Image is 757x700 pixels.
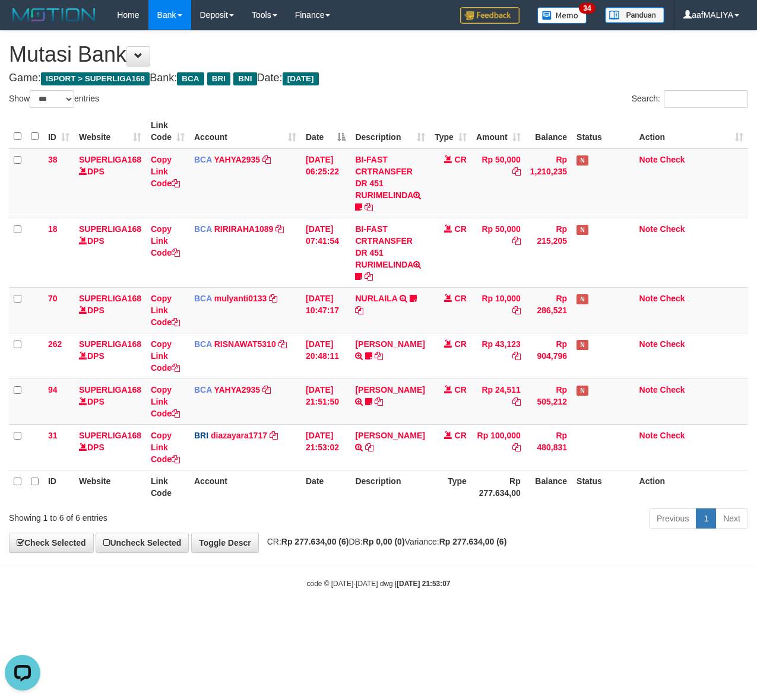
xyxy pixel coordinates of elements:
[525,148,572,218] td: Rp 1,210,235
[512,351,521,361] a: Copy Rp 43,123 to clipboard
[214,294,267,303] a: mulyanti0133
[301,148,350,218] td: [DATE] 06:25:22
[471,333,525,378] td: Rp 43,123
[151,155,180,188] a: Copy Link Code
[471,287,525,333] td: Rp 10,000
[211,431,267,440] a: diazayara1717
[194,385,212,394] span: BCA
[355,385,425,394] a: [PERSON_NAME]
[151,385,180,418] a: Copy Link Code
[43,114,74,148] th: ID: activate to sort column ascending
[48,339,62,349] span: 262
[471,378,525,424] td: Rp 24,511
[471,424,525,470] td: Rp 100,000
[660,294,685,303] a: Check
[525,378,572,424] td: Rp 505,212
[430,114,471,148] th: Type: activate to sort column ascending
[194,339,212,349] span: BCA
[74,424,146,470] td: DPS
[660,431,685,440] a: Check
[375,397,383,406] a: Copy SYUBBANUR RAHMAN to clipboard
[455,339,467,349] span: CR
[355,306,363,315] a: Copy NURLAILA to clipboard
[41,72,150,85] span: ISPORT > SUPERLIGA168
[365,272,373,281] a: Copy BI-FAST CRTRANSFER DR 451 RURIMELINDA to clipboard
[9,43,748,66] h1: Mutasi Bank
[355,294,397,303] a: NURLAILA
[455,385,467,394] span: CR
[9,533,94,553] a: Check Selected
[537,7,587,24] img: Button%20Memo.svg
[74,470,146,504] th: Website
[301,218,350,287] td: [DATE] 07:41:54
[635,470,748,504] th: Action
[660,339,685,349] a: Check
[471,114,525,148] th: Amount: activate to sort column ascending
[512,306,521,315] a: Copy Rp 10,000 to clipboard
[350,114,429,148] th: Description: activate to sort column ascending
[74,378,146,424] td: DPS
[151,224,180,257] a: Copy Link Code
[579,3,595,14] span: 34
[460,7,520,24] img: Feedback.jpg
[262,385,271,394] a: Copy YAHYA2935 to clipboard
[151,431,180,464] a: Copy Link Code
[350,218,429,287] td: BI-FAST CRTRANSFER DR 451 RURIMELINDA
[577,340,588,350] span: Has Note
[301,378,350,424] td: [DATE] 21:51:50
[715,508,748,529] a: Next
[660,155,685,164] a: Check
[9,507,306,524] div: Showing 1 to 6 of 6 entries
[74,218,146,287] td: DPS
[471,218,525,287] td: Rp 50,000
[9,90,99,108] label: Show entries
[301,287,350,333] td: [DATE] 10:47:17
[375,351,383,361] a: Copy YOSI EFENDI to clipboard
[512,167,521,176] a: Copy Rp 50,000 to clipboard
[30,90,74,108] select: Showentries
[525,333,572,378] td: Rp 904,796
[577,225,588,235] span: Has Note
[269,294,277,303] a: Copy mulyanti0133 to clipboard
[471,470,525,504] th: Rp 277.634,00
[639,339,658,349] a: Note
[301,333,350,378] td: [DATE] 20:48:11
[79,155,141,164] a: SUPERLIGA168
[233,72,256,85] span: BNI
[283,72,319,85] span: [DATE]
[262,155,271,164] a: Copy YAHYA2935 to clipboard
[194,155,212,164] span: BCA
[512,443,521,452] a: Copy Rp 100,000 to clipboard
[577,294,588,304] span: Has Note
[525,114,572,148] th: Balance
[146,114,189,148] th: Link Code: activate to sort column ascending
[79,431,141,440] a: SUPERLIGA168
[355,431,425,440] a: [PERSON_NAME]
[48,155,58,164] span: 38
[194,294,212,303] span: BCA
[525,287,572,333] td: Rp 286,521
[74,287,146,333] td: DPS
[79,339,141,349] a: SUPERLIGA168
[74,148,146,218] td: DPS
[660,385,685,394] a: Check
[660,224,685,234] a: Check
[572,470,635,504] th: Status
[189,470,301,504] th: Account
[635,114,748,148] th: Action: activate to sort column ascending
[455,294,467,303] span: CR
[455,155,467,164] span: CR
[350,148,429,218] td: BI-FAST CRTRANSFER DR 451 RURIMELINDA
[214,339,276,349] a: RISNAWAT5310
[301,424,350,470] td: [DATE] 21:53:02
[9,6,99,24] img: MOTION_logo.png
[471,148,525,218] td: Rp 50,000
[43,470,74,504] th: ID
[146,470,189,504] th: Link Code
[639,431,658,440] a: Note
[48,431,58,440] span: 31
[664,90,748,108] input: Search:
[194,224,212,234] span: BCA
[278,339,287,349] a: Copy RISNAWAT5310 to clipboard
[639,224,658,234] a: Note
